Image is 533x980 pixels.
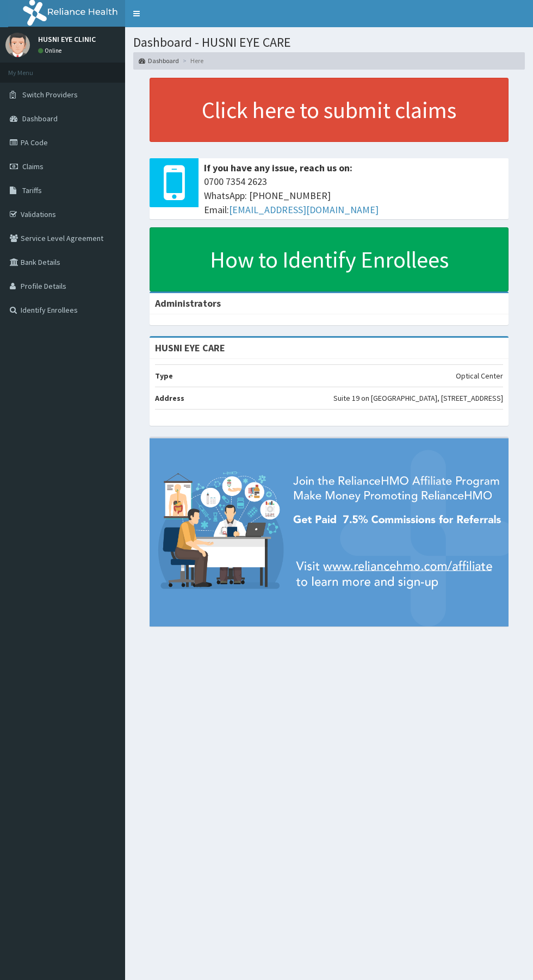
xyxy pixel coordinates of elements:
strong: HUSNI EYE CARE [155,342,225,354]
span: Claims [22,162,44,171]
h1: Dashboard - HUSNI EYE CARE [133,35,525,49]
a: Dashboard [139,56,179,65]
li: Here [180,56,203,65]
b: Administrators [155,297,221,309]
p: Suite 19 on [GEOGRAPHIC_DATA], [STREET_ADDRESS] [333,393,503,404]
p: Optical Center [456,370,503,381]
a: [EMAIL_ADDRESS][DOMAIN_NAME] [229,203,379,216]
span: Switch Providers [22,90,78,100]
b: If you have any issue, reach us on: [204,162,352,174]
img: provider-team-banner.png [150,438,509,626]
img: User Image [5,33,30,57]
span: Tariffs [22,185,42,195]
a: Online [38,47,64,54]
span: Dashboard [22,114,58,123]
a: How to Identify Enrollees [150,227,509,291]
b: Address [155,393,184,403]
p: HUSNI EYE CLINIC [38,35,96,43]
span: 0700 7354 2623 WhatsApp: [PHONE_NUMBER] Email: [204,175,503,216]
a: Click here to submit claims [150,78,509,142]
b: Type [155,371,173,381]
